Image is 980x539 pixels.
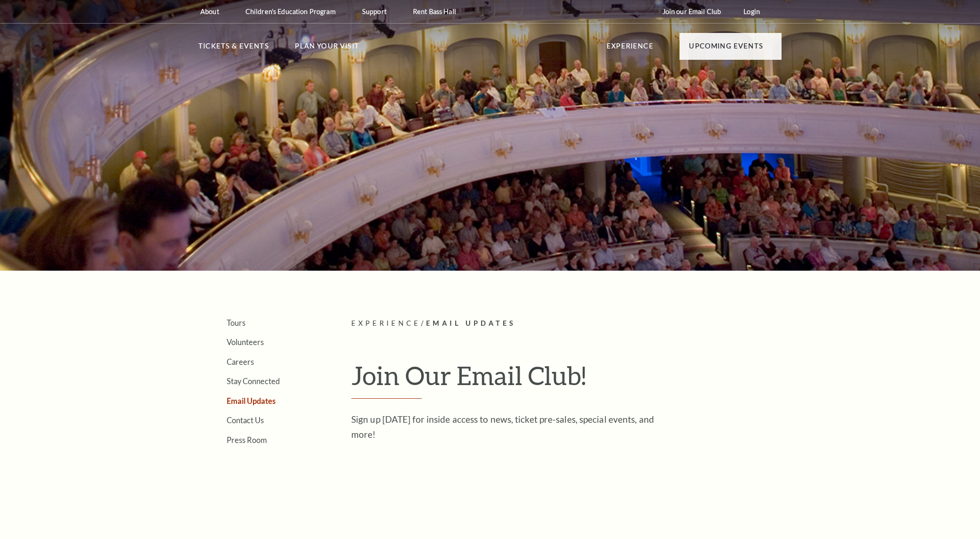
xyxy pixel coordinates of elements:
[351,412,657,442] p: Sign up [DATE] for inside access to news, ticket pre-sales, special events, and more!
[227,416,264,425] a: Contact Us
[362,8,387,16] p: Support
[295,40,359,57] p: Plan Your Visit
[607,40,654,57] p: Experience
[351,319,421,327] span: Experience
[245,8,336,16] p: Children's Education Program
[227,435,267,444] a: Press Room
[689,40,763,57] p: Upcoming Events
[413,8,456,16] p: Rent Bass Hall
[200,8,219,16] p: About
[227,377,280,386] a: Stay Connected
[426,319,516,327] span: Email Updates
[227,318,245,327] a: Tours
[227,357,254,366] a: Careers
[227,338,264,346] a: Volunteers
[351,360,782,399] h1: Join Our Email Club!
[351,318,782,330] p: /
[227,396,276,405] a: Email Updates
[198,40,269,57] p: Tickets & Events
